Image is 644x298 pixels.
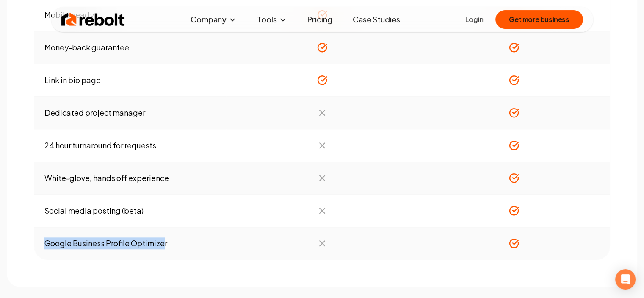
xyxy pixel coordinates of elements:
td: Dedicated project manager [34,97,226,129]
td: 24 hour turnaround for requests [34,129,226,162]
a: Pricing [301,11,339,28]
a: Case Studies [346,11,407,28]
div: Open Intercom Messenger [615,269,636,290]
a: Login [465,14,484,25]
button: Get more business [495,10,583,29]
td: Link in bio page [34,64,226,97]
td: White-glove, hands off experience [34,162,226,195]
td: Social media posting (beta) [34,195,226,227]
td: Money-back guarantee [34,31,226,64]
button: Company [184,11,243,28]
button: Tools [250,11,294,28]
img: Rebolt Logo [61,11,125,28]
td: Google Business Profile Optimizer [34,227,226,260]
